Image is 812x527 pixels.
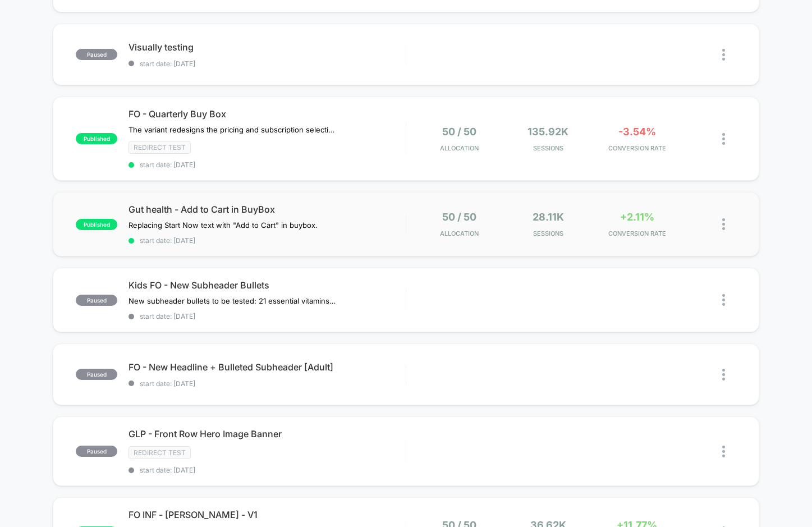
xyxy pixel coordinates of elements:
img: close [722,446,725,457]
img: close [722,218,725,230]
span: FO - New Headline + Bulleted Subheader [Adult] [129,361,406,373]
span: +2.11% [620,211,654,223]
img: close [722,294,725,306]
span: Sessions [507,144,590,152]
span: published [76,219,117,230]
span: Kids FO - New Subheader Bullets [129,279,406,291]
span: FO - Quarterly Buy Box [129,108,406,120]
span: Redirect Test [129,446,191,459]
span: Allocation [440,144,479,152]
span: Gut health - Add to Cart in BuyBox [129,204,406,215]
span: 28.11k [533,211,564,223]
span: 135.92k [527,126,568,138]
img: close [722,49,725,61]
span: CONVERSION RATE [595,230,678,237]
span: Sessions [507,230,590,237]
span: 50 / 50 [442,126,476,138]
span: Allocation [440,230,479,237]
span: start date: [DATE] [129,161,406,169]
span: 50 / 50 [442,211,476,223]
span: paused [76,49,117,60]
span: GLP - Front Row Hero Image Banner [129,428,406,439]
span: start date: [DATE] [129,379,406,388]
span: start date: [DATE] [129,59,406,68]
span: CONVERSION RATE [595,144,678,152]
span: paused [76,369,117,380]
span: Redirect Test [129,141,191,154]
span: paused [76,295,117,306]
span: -3.54% [618,126,656,138]
img: close [722,369,725,381]
span: start date: [DATE] [129,312,406,320]
img: close [722,133,725,145]
span: The variant redesigns the pricing and subscription selection interface by introducing a more stru... [129,125,337,134]
span: FO INF - [PERSON_NAME] - V1 [129,509,406,520]
span: paused [76,446,117,457]
span: published [76,133,117,144]
span: New subheader bullets to be tested: 21 essential vitamins from 100% organic fruits & veggiesSuppo... [129,296,337,305]
span: Replacing Start Now text with "Add to Cart" in buybox. [129,221,318,230]
span: Visually testing [129,42,406,53]
span: start date: [DATE] [129,236,406,245]
span: start date: [DATE] [129,466,406,474]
